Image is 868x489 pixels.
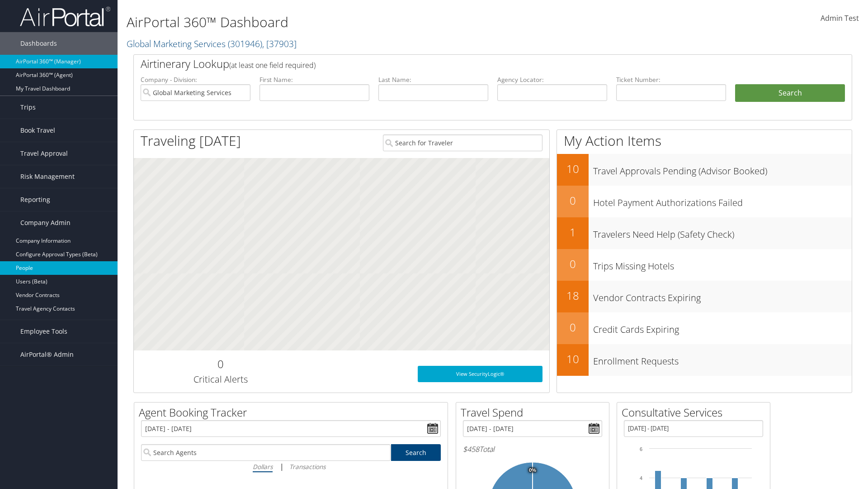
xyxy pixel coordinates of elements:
[821,13,859,23] span: Admin Test
[593,319,852,336] h3: Credit Cards Expiring
[593,350,852,368] h3: Enrollment Requests
[383,134,542,151] input: Search for Traveler
[557,249,852,281] a: 0Trips Missing Hotels
[622,405,770,420] h2: Consultative Services
[378,75,488,84] label: Last Name:
[735,84,845,102] button: Search
[593,255,852,273] h3: Trips Missing Hotels
[20,6,110,27] img: airportal-logo.png
[141,356,300,372] h2: 0
[497,75,607,84] label: Agency Locator:
[259,75,369,84] label: First Name:
[20,320,67,343] span: Employee Tools
[253,462,273,471] i: Dollars
[141,461,441,472] div: |
[557,186,852,217] a: 0Hotel Payment Authorizations Failed
[141,56,785,72] h2: Airtinerary Lookup
[557,131,852,150] h1: My Action Items
[821,5,859,33] a: Admin Test
[593,160,852,177] h3: Travel Approvals Pending (Advisor Booked)
[127,13,615,32] h1: AirPortal 360™ Dashboard
[289,462,325,471] i: Transactions
[640,446,642,452] tspan: 6
[557,320,589,335] h2: 0
[139,405,448,420] h2: Agent Booking Tracker
[463,444,602,454] h6: Total
[229,60,316,70] span: (at least one field required)
[557,154,852,186] a: 10Travel Approvals Pending (Advisor Booked)
[557,217,852,249] a: 1Travelers Need Help (Safety Check)
[593,192,852,209] h3: Hotel Payment Authorizations Failed
[418,366,542,382] a: View SecurityLogic®
[616,75,726,84] label: Ticket Number:
[127,38,297,50] a: Global Marketing Services
[141,373,300,386] h3: Critical Alerts
[557,288,589,303] h2: 18
[141,75,250,84] label: Company - Division:
[557,225,589,240] h2: 1
[20,165,75,188] span: Risk Management
[593,287,852,304] h3: Vendor Contracts Expiring
[262,38,297,50] span: , [ 37903 ]
[20,96,36,119] span: Trips
[20,188,50,211] span: Reporting
[557,312,852,344] a: 0Credit Cards Expiring
[557,256,589,272] h2: 0
[20,343,74,366] span: AirPortal® Admin
[593,224,852,241] h3: Travelers Need Help (Safety Check)
[557,351,589,367] h2: 10
[557,281,852,312] a: 18Vendor Contracts Expiring
[20,119,55,142] span: Book Travel
[20,211,71,234] span: Company Admin
[20,32,57,55] span: Dashboards
[20,142,68,165] span: Travel Approval
[141,131,241,150] h1: Traveling [DATE]
[461,405,609,420] h2: Travel Spend
[557,193,589,208] h2: 0
[529,468,536,473] tspan: 0%
[557,344,852,376] a: 10Enrollment Requests
[141,444,391,461] input: Search Agents
[557,161,589,177] h2: 10
[463,444,479,454] span: $458
[228,38,262,50] span: ( 301946 )
[640,475,642,481] tspan: 4
[391,444,441,461] a: Search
